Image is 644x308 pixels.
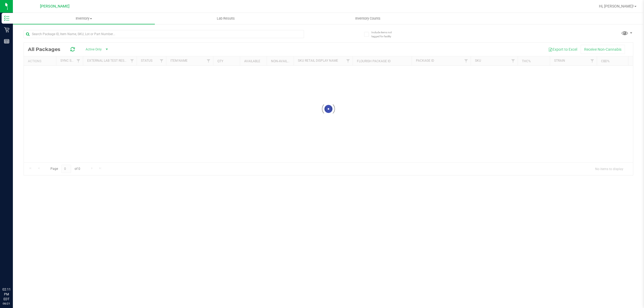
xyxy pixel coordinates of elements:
span: Include items not tagged for facility [371,30,398,38]
span: Lab Results [210,16,242,21]
inline-svg: Inventory [4,16,9,21]
span: Inventory [13,16,155,21]
span: [PERSON_NAME] [40,4,69,9]
input: Search Package ID, Item Name, SKU, Lot or Part Number... [24,30,304,38]
p: 08/21 [2,302,10,306]
p: 02:11 PM EDT [2,287,10,302]
inline-svg: Reports [4,39,9,44]
span: Inventory Counts [348,16,388,21]
a: Inventory [13,13,155,24]
a: Lab Results [155,13,297,24]
inline-svg: Retail [4,27,9,32]
a: Inventory Counts [297,13,439,24]
span: Hi, [PERSON_NAME]! [599,4,634,8]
